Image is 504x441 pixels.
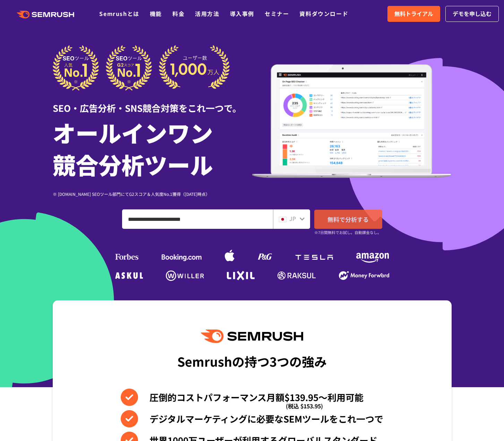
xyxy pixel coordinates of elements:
[314,210,382,229] a: 無料で分析する
[201,330,303,343] img: Semrush
[445,6,499,22] a: デモを申し込む
[172,9,185,18] a: 料金
[265,9,289,18] a: セミナー
[150,9,162,18] a: 機能
[99,9,139,18] a: Semrushとは
[53,91,252,115] div: SEO・広告分析・SNS競合対策をこれ一つで。
[289,214,296,223] span: JP
[121,389,383,406] li: 圧倒的コストパフォーマンス月額$139.95〜利用可能
[286,397,323,415] span: (税込 $153.95)
[122,210,273,228] input: ドメイン、キーワードまたはURLを入力してください
[53,191,252,197] div: ※ [DOMAIN_NAME] SEOツール部門にてG2スコア＆人気度No.1獲得（[DATE]時点）
[230,9,254,18] a: 導入事例
[299,9,348,18] a: 資料ダウンロード
[121,410,383,427] li: デジタルマーケティングに必要なSEMツールをこれ一つで
[195,9,219,18] a: 活用方法
[53,116,252,180] h1: オールインワン 競合分析ツール
[327,215,369,224] span: 無料で分析する
[314,229,381,236] small: ※7日間無料でお試し。自動課金なし。
[453,9,492,18] span: デモを申し込む
[387,6,440,22] a: 無料トライアル
[177,348,327,374] div: Semrushの持つ3つの強み
[394,9,433,18] span: 無料トライアル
